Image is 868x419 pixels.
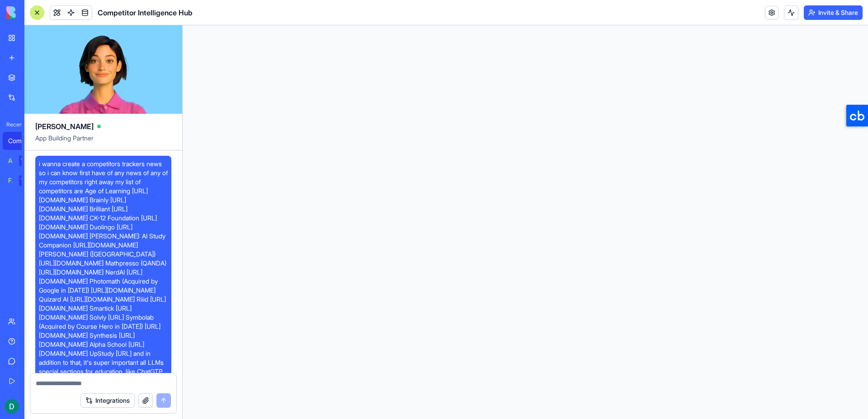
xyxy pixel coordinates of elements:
[8,176,13,185] div: Feedback Form
[19,175,33,186] div: TRY
[3,172,39,190] a: Feedback FormTRY
[98,7,193,18] span: Competitor Intelligence Hub
[5,399,19,414] img: ACg8ocLOXQ7lupjzvKsdczMEQFxSx6C6CoevETHTVymvBmqXdLDXuw=s96-c
[804,5,863,20] button: Invite & Share
[6,6,62,19] img: logo
[35,134,171,150] span: App Building Partner
[3,152,39,170] a: AI Logo GeneratorTRY
[8,156,13,165] div: AI Logo Generator
[3,132,39,150] a: Competitor Intelligence Hub
[3,121,22,128] span: Recent
[80,393,135,408] button: Integrations
[35,121,94,132] span: [PERSON_NAME]
[39,159,168,385] span: i wanna create a competitors trackers news so i can know first have of any news of any of my comp...
[19,155,33,166] div: TRY
[8,136,33,145] div: Competitor Intelligence Hub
